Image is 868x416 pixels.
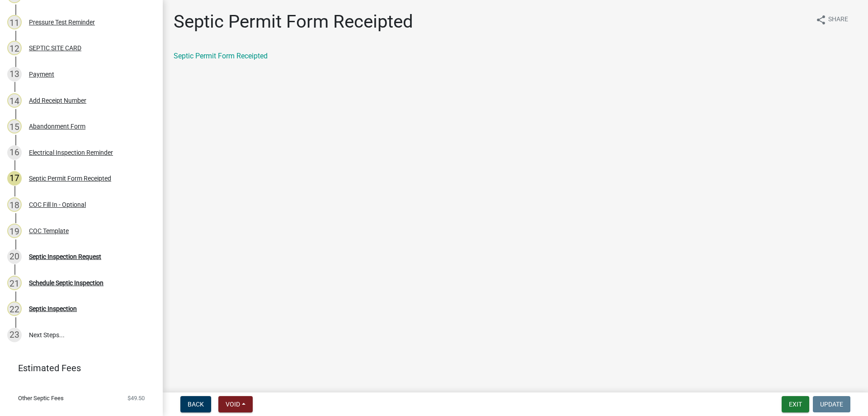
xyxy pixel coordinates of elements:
[7,301,22,316] div: 22
[29,123,85,129] div: Abandonment Form
[7,359,148,377] a: Estimated Fees
[127,395,145,401] span: $49.50
[29,149,113,156] div: Electrical Inspection Reminder
[174,52,268,60] a: Septic Permit Form Receipted
[7,41,22,55] div: 12
[7,276,22,290] div: 21
[820,401,843,408] span: Update
[29,228,69,234] div: COC Template
[808,11,855,29] button: shareShare
[7,93,22,108] div: 14
[18,395,64,401] span: Other Septic Fees
[29,175,111,182] div: Septic Permit Form Receipted
[218,396,253,412] button: Void
[180,396,211,412] button: Back
[828,14,848,25] span: Share
[782,396,809,412] button: Exit
[816,14,826,25] i: share
[29,45,81,51] div: SEPTIC SITE CARD
[29,306,77,312] div: Septic Inspection
[226,401,240,408] span: Void
[7,249,22,264] div: 20
[29,71,54,77] div: Payment
[7,67,22,81] div: 13
[7,119,22,134] div: 15
[174,11,413,33] h1: Septic Permit Form Receipted
[29,253,101,260] div: Septic Inspection Request
[29,97,86,104] div: Add Receipt Number
[29,201,86,208] div: COC Fill In - Optional
[29,280,104,286] div: Schedule Septic Inspection
[188,401,204,408] span: Back
[7,171,22,186] div: 17
[7,328,22,342] div: 23
[813,396,850,412] button: Update
[7,145,22,160] div: 16
[29,19,95,25] div: Pressure Test Reminder
[7,224,22,238] div: 19
[7,15,22,29] div: 11
[7,197,22,212] div: 18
